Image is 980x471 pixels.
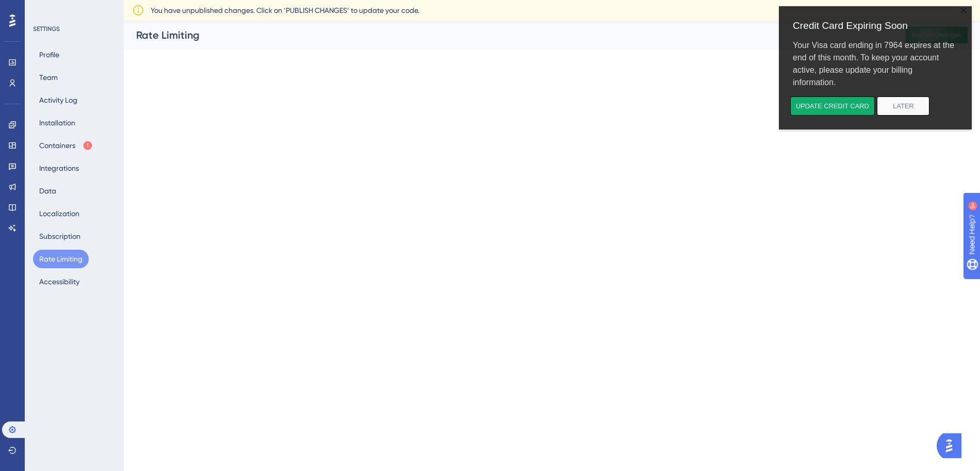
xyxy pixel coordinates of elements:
[33,136,99,155] button: Containers
[70,5,76,13] div: 9+
[937,430,968,461] iframe: UserGuiding AI Assistant Launcher
[33,250,89,268] button: Rate Limiting
[33,182,62,200] button: Data
[11,96,96,116] button: Update credit card
[33,159,85,177] button: Integrations
[33,272,86,291] button: Accessibility
[33,204,86,223] button: Localization
[6,31,187,96] div: Your Visa card ending in 7964 expires at the end of this month. To keep your account active, plea...
[98,96,151,116] button: Later
[151,4,419,17] span: You have unpublished changes. Click on ‘PUBLISH CHANGES’ to update your code.
[33,68,64,87] button: Team
[6,12,187,31] div: Credit Card Expiring Soon
[33,113,81,132] button: Installation
[136,28,880,42] div: Rate Limiting
[24,3,64,15] span: Need Help?
[33,227,87,246] button: Subscription
[33,25,117,33] div: SETTINGS
[33,45,66,64] button: Profile
[33,91,84,109] button: Activity Log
